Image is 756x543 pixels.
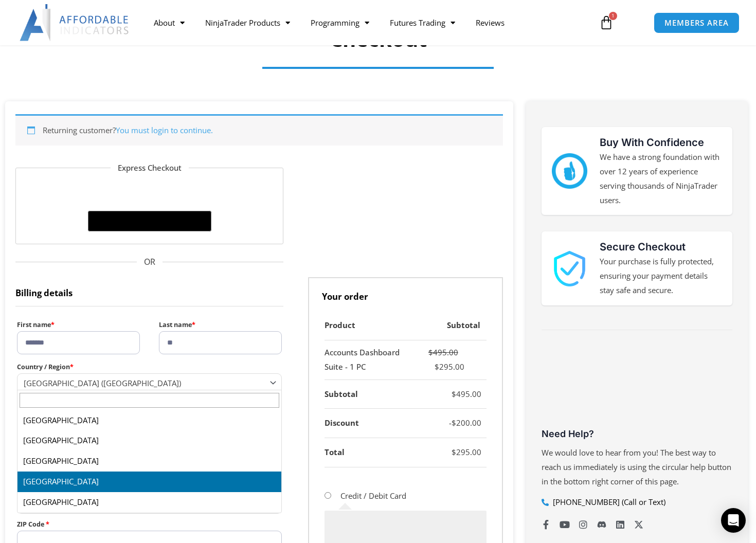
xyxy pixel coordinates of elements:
[654,12,740,33] a: MEMBERS AREA
[600,255,722,298] p: Your purchase is fully protected, ensuring your payment details stay safe and secure.
[452,447,456,457] span: $
[325,409,411,438] th: Discount
[452,389,456,399] span: $
[17,360,282,373] label: Country / Region
[552,251,587,286] img: 1000913 | Affordable Indicators – NinjaTrader
[600,150,722,207] p: We have a strong foundation with over 12 years of experience serving thousands of NinjaTrader users.
[550,495,665,510] span: [PHONE_NUMBER] (Call or Text)
[308,277,503,311] h3: Your order
[600,239,722,255] h3: Secure Checkout
[111,161,189,175] legend: Express Checkout
[20,4,130,41] img: LogoAI | Affordable Indicators – NinjaTrader
[452,418,481,428] bdi: 200.00
[380,11,465,34] a: Futures Trading
[17,518,282,531] label: ZIP Code
[159,318,282,331] label: Last name
[325,447,345,457] strong: Total
[435,361,464,372] bdi: 295.00
[17,472,281,492] li: [GEOGRAPHIC_DATA]
[600,135,722,150] h3: Buy With Confidence
[411,311,487,340] th: Subtotal
[143,11,590,34] nav: Menu
[17,410,281,431] li: [GEOGRAPHIC_DATA]
[17,373,282,392] span: Country / Region
[17,430,281,451] li: [GEOGRAPHIC_DATA]
[17,318,140,331] label: First name
[452,447,481,457] bdi: 295.00
[143,11,195,34] a: About
[552,153,587,189] img: mark thumbs good 43913 | Affordable Indicators – NinjaTrader
[15,277,283,306] h3: Billing details
[452,389,481,399] bdi: 495.00
[195,11,300,34] a: NinjaTrader Products
[24,378,266,388] span: United States (US)
[721,508,746,533] div: Open Intercom Messenger
[17,492,281,513] li: [GEOGRAPHIC_DATA]
[428,347,433,357] span: $
[340,491,406,501] label: Credit / Debit Card
[435,361,439,372] span: $
[15,114,503,146] div: Returning customer?
[542,348,733,425] iframe: Customer reviews powered by Trustpilot
[116,125,213,135] a: You must login to continue.
[325,389,358,399] strong: Subtotal
[542,447,731,486] span: We would love to hear from you! The best way to reach us immediately is using the circular help b...
[325,311,411,340] th: Product
[15,255,283,270] span: OR
[609,12,617,20] span: 1
[664,19,729,27] span: MEMBERS AREA
[88,211,211,231] button: Buy with GPay
[300,11,380,34] a: Programming
[17,451,281,472] li: [GEOGRAPHIC_DATA]
[584,8,629,38] a: 1
[449,418,452,428] span: -
[452,418,456,428] span: $
[325,340,411,380] td: Accounts Dashboard Suite - 1 PC
[86,181,213,208] iframe: Secure express checkout frame
[542,428,733,440] h3: Need Help?
[428,347,458,357] bdi: 495.00
[465,11,515,34] a: Reviews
